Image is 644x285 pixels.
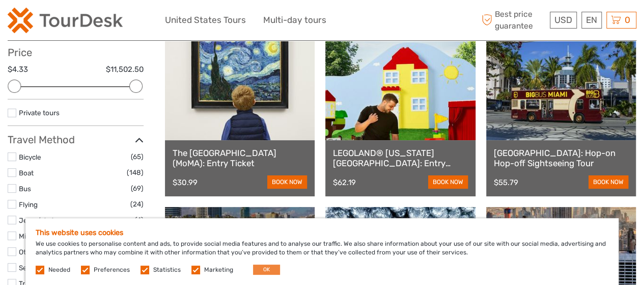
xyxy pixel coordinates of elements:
[94,266,130,274] label: Preferences
[19,232,63,240] a: Mini Bus / Car
[14,18,115,26] p: We're away right now. Please check back later!
[8,134,144,146] h3: Travel Method
[19,200,38,209] a: Flying
[135,214,144,226] span: (4)
[204,266,233,274] label: Marketing
[494,178,518,187] div: $55.79
[479,9,547,31] span: Best price guarantee
[36,228,608,237] h5: This website uses cookies
[19,185,31,193] a: Bus
[19,109,60,117] a: Private tours
[127,167,144,178] span: (148)
[117,16,129,28] button: Open LiveChat chat widget
[130,198,144,210] span: (24)
[263,13,326,28] a: Multi-day tours
[19,216,54,224] a: Jeep / 4x4
[19,169,34,177] a: Boat
[106,64,144,75] label: $11,502.50
[333,178,356,187] div: $62.19
[589,175,628,189] a: book now
[19,248,78,256] a: Other / Non-Travel
[8,8,123,33] img: 2254-3441b4b5-4e5f-4d00-b396-31f1d84a6ebf_logo_small.png
[494,148,628,169] a: [GEOGRAPHIC_DATA]: Hop-on Hop-off Sightseeing Tour
[19,153,41,161] a: Bicycle
[153,266,181,274] label: Statistics
[554,15,572,25] span: USD
[581,12,602,29] div: EN
[165,13,246,28] a: United States Tours
[8,64,28,75] label: $4.33
[428,175,468,189] a: book now
[19,264,51,272] a: Self-Drive
[623,15,632,25] span: 0
[131,183,144,194] span: (69)
[173,148,307,169] a: The [GEOGRAPHIC_DATA] (MoMA): Entry Ticket
[267,175,307,189] a: book now
[253,265,280,275] button: OK
[8,46,144,59] h3: Price
[173,178,198,187] div: $30.99
[333,148,467,169] a: LEGOLAND® [US_STATE][GEOGRAPHIC_DATA]: Entry Ticket
[25,218,619,285] div: We use cookies to personalise content and ads, to provide social media features and to analyse ou...
[131,151,144,163] span: (65)
[48,266,70,274] label: Needed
